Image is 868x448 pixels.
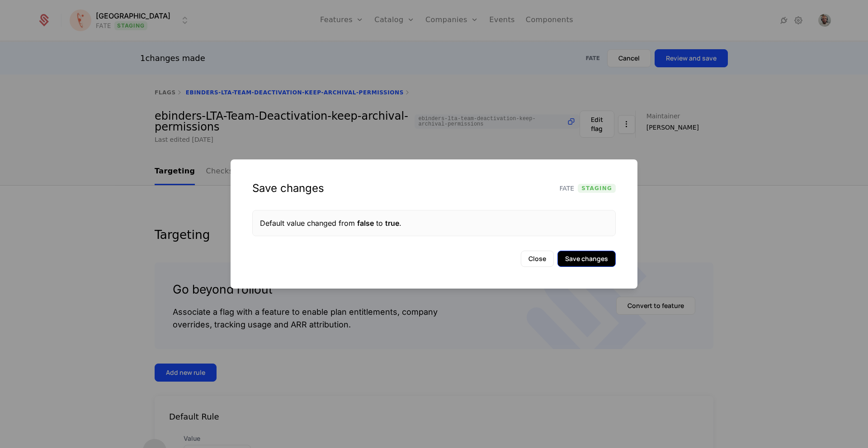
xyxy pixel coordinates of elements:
[560,184,575,193] span: FATE
[521,251,554,267] button: Close
[260,218,608,229] div: Default value changed from to .
[578,184,616,193] span: Staging
[252,181,324,196] div: Save changes
[557,251,616,267] button: Save changes
[385,219,399,228] span: true
[357,219,374,228] span: false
